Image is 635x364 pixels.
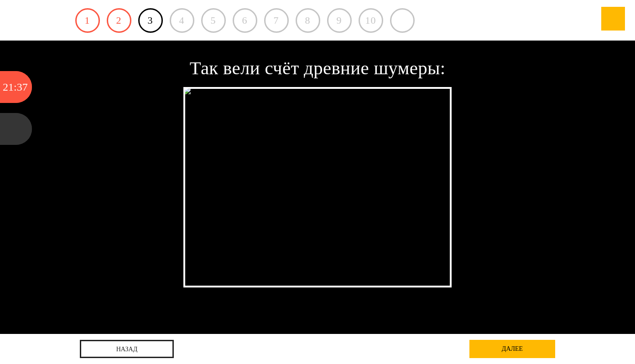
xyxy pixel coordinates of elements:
[359,8,383,33] div: 10
[233,8,257,33] div: 6
[138,8,163,33] a: 3
[17,71,28,103] div: 37
[201,8,226,33] div: 5
[469,340,555,358] div: далее
[183,87,230,94] img: Так вели счёт древние шумеры:
[107,8,131,33] a: 2
[327,8,352,33] div: 9
[3,71,14,103] div: 21
[75,8,100,33] a: 1
[80,340,174,358] a: назад
[14,71,17,103] div: :
[170,8,194,33] div: 4
[264,8,289,33] div: 7
[190,41,446,87] div: Так вели счёт древние шумеры:
[296,8,320,33] div: 8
